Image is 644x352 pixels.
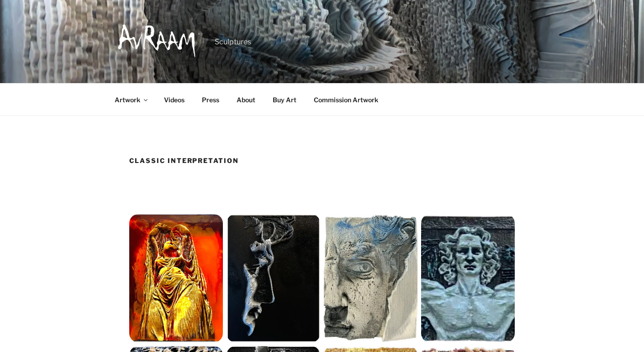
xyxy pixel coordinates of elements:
[129,156,515,165] h1: Classic Interpretation
[156,89,192,111] a: Videos
[106,89,538,111] nav: Top Menu
[228,89,263,111] a: About
[194,89,227,111] a: Press
[215,37,251,47] p: Sculptures
[306,89,386,111] a: Commission Artwork
[106,89,154,111] a: Artwork
[264,89,304,111] a: Buy Art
